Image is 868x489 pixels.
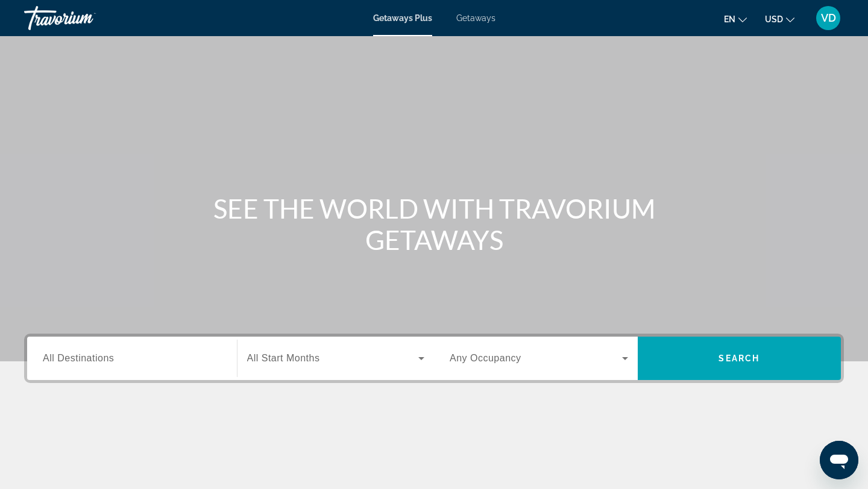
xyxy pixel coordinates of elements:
[247,353,320,363] span: All Start Months
[821,12,836,24] span: VD
[724,10,747,28] button: Change language
[373,13,432,23] a: Getaways Plus
[719,354,759,363] span: Search
[638,337,841,380] button: Search
[24,2,145,34] a: Travorium
[208,193,660,255] h1: SEE THE WORLD WITH TRAVORIUM GETAWAYS
[820,441,858,479] iframe: Button to launch messaging window
[765,14,783,24] span: USD
[43,353,114,363] span: All Destinations
[724,14,735,24] span: en
[450,353,521,363] span: Any Occupancy
[27,337,841,380] div: Search widget
[765,10,794,28] button: Change currency
[813,5,844,31] button: User Menu
[456,13,495,23] a: Getaways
